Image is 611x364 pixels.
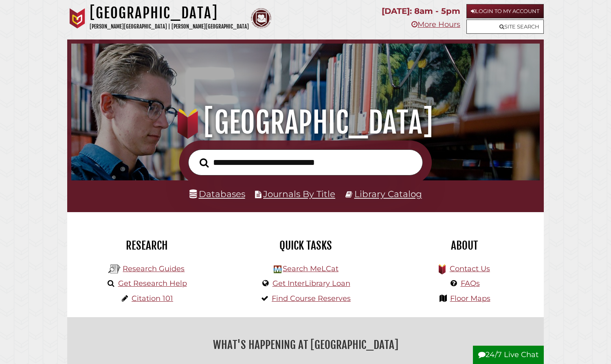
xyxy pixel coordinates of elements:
[461,279,480,288] a: FAQs
[450,294,490,303] a: Floor Maps
[283,264,338,273] a: Search MeLCat
[232,239,379,252] h2: Quick Tasks
[189,189,245,199] a: Databases
[123,264,185,273] a: Research Guides
[132,294,173,303] a: Citation 101
[391,239,538,252] h2: About
[466,20,544,34] a: Site Search
[90,22,249,31] p: [PERSON_NAME][GEOGRAPHIC_DATA] | [PERSON_NAME][GEOGRAPHIC_DATA]
[251,8,271,29] img: Calvin Theological Seminary
[67,8,88,29] img: Calvin University
[382,4,460,18] p: [DATE]: 8am - 5pm
[73,239,220,252] h2: Research
[196,156,213,170] button: Search
[118,279,187,288] a: Get Research Help
[90,4,249,22] h1: [GEOGRAPHIC_DATA]
[411,20,460,29] a: More Hours
[81,105,531,140] h1: [GEOGRAPHIC_DATA]
[272,294,351,303] a: Find Course Reserves
[354,189,422,199] a: Library Catalog
[73,335,538,354] h2: What's Happening at [GEOGRAPHIC_DATA]
[108,263,121,275] img: Hekman Library Logo
[274,265,281,273] img: Hekman Library Logo
[273,279,350,288] a: Get InterLibrary Loan
[450,264,490,273] a: Contact Us
[466,4,544,18] a: Login to My Account
[263,189,335,199] a: Journals By Title
[200,158,209,167] i: Search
